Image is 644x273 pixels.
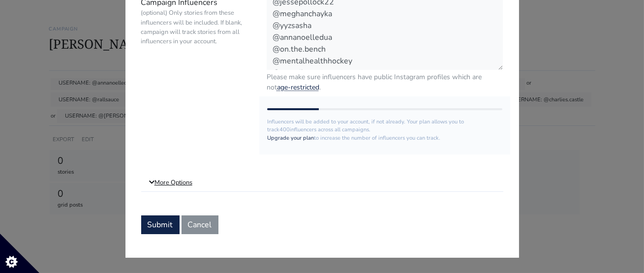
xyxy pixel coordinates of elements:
[182,215,218,234] button: Cancel
[141,215,180,234] button: Submit
[141,8,252,46] small: (optional) Only stories from these influencers will be included. If blank, campaign will track st...
[267,134,314,142] a: Upgrade your plan
[267,134,503,143] p: to increase the number of influencers you can track.
[259,96,511,154] div: Influencers will be added to your account, if not already. Your plan allows you to track influenc...
[267,72,503,92] small: Please make sure influencers have public Instagram profiles which are not .
[141,174,503,192] a: More Options
[277,83,319,92] a: age-restricted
